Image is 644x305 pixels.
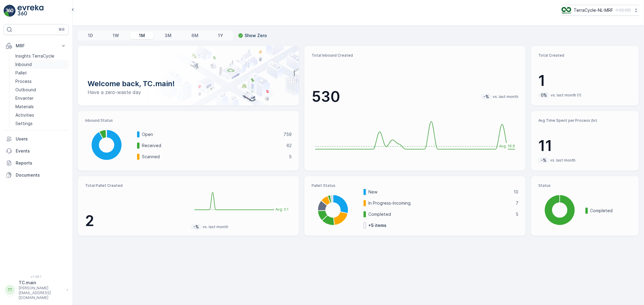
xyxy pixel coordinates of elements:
p: ⌘B [59,27,65,32]
p: Completed [590,208,632,214]
p: Pallet [15,70,27,76]
p: Documents [16,172,66,178]
a: Pallet [13,69,69,77]
p: Settings [15,121,33,127]
p: New [368,189,509,195]
p: vs. last month [493,94,518,99]
p: 530 [312,88,340,106]
span: v 1.48.1 [4,275,69,278]
p: 62 [287,143,292,149]
button: TerraCycle-NL-MRF(+02:00) [562,5,639,16]
p: Process [15,78,32,84]
a: Outbound [13,86,69,94]
p: -% [193,224,200,230]
a: Reports [4,157,69,169]
p: Materials [15,104,34,110]
a: Users [4,133,69,145]
p: Inbound [15,61,32,68]
p: Insights TerraCycle [15,53,54,59]
p: Reports [16,160,66,166]
p: In Progress-Incoming [368,200,511,206]
p: TerraCycle-NL-MRF [574,7,613,13]
p: Total Inbound Created [312,53,518,58]
p: Received [142,143,283,149]
img: logo [4,5,16,17]
p: 5 [289,154,292,160]
p: 0% [540,92,548,98]
p: Outbound [15,87,36,93]
img: logo_light-DOdMpM7g.png [18,5,43,17]
p: Users [16,136,66,142]
p: Status [538,183,632,188]
p: 7 [516,200,518,206]
p: [PERSON_NAME][EMAIL_ADDRESS][DOMAIN_NAME] [19,286,63,300]
p: + 5 items [368,222,386,228]
p: ( +02:00 ) [616,8,631,13]
a: Events [4,145,69,157]
p: 1 [538,72,632,90]
p: 6M [191,33,198,39]
p: 1M [139,33,145,39]
p: Events [16,148,66,154]
p: 3M [165,33,171,39]
p: TC.main [19,280,63,286]
p: 1W [113,33,119,39]
a: Inbound [13,60,69,69]
p: Total Pallet Created [85,183,186,188]
p: Show Zero [245,33,267,39]
a: Process [13,77,69,86]
p: 10 [514,189,518,195]
p: MRF [16,43,57,49]
p: Avg Time Spent per Process (hr) [538,118,632,123]
a: Activities [13,111,69,119]
p: 1D [88,33,93,39]
p: Welcome back, TC.main! [88,79,289,89]
div: TT [5,285,15,295]
a: Insights TerraCycle [13,52,69,60]
p: 1Y [218,33,223,39]
p: -% [540,157,547,163]
p: Scanned [142,154,285,160]
p: 759 [284,131,292,137]
p: Inbound Status [85,118,292,123]
p: Open [142,131,280,137]
p: Total Created [538,53,632,58]
p: Pallet Status [312,183,518,188]
img: TC_v739CUj.png [562,7,571,14]
p: Have a zero-waste day [88,89,289,96]
a: Materials [13,102,69,111]
p: Completed [368,211,511,217]
p: 2 [85,212,186,230]
p: 11 [538,137,632,155]
p: vs. last month [550,158,576,163]
button: MRF [4,40,69,52]
button: TTTC.main[PERSON_NAME][EMAIL_ADDRESS][DOMAIN_NAME] [4,280,69,300]
p: -% [483,94,490,100]
a: Documents [4,169,69,181]
p: vs. last month [203,225,228,229]
a: Envanter [13,94,69,102]
p: vs. last month (1) [551,93,582,98]
a: Settings [13,119,69,128]
p: Activities [15,112,34,118]
p: 5 [516,211,518,217]
p: Envanter [15,95,34,101]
